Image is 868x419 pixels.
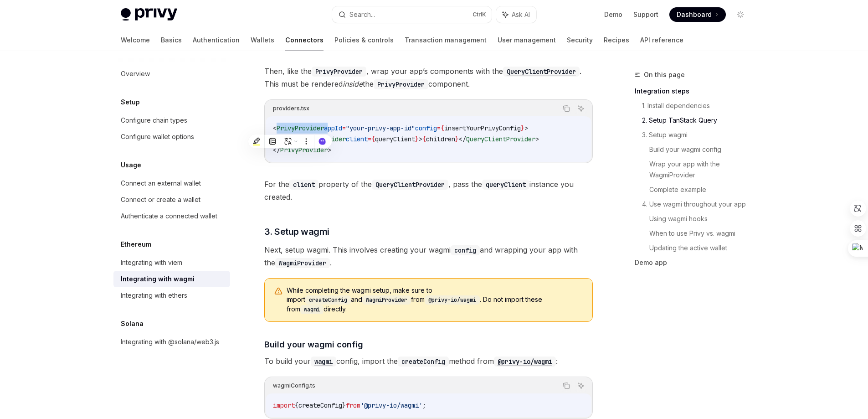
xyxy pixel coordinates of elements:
h5: Setup [121,97,140,108]
span: insertYourPrivyConfig [444,124,521,132]
span: Build your wagmi config [264,338,363,351]
a: 4. Use wagmi throughout your app [642,197,755,212]
button: Ask AI [575,103,587,114]
span: Then, like the , wrap your app’s components with the . This must be rendered the component. [264,65,593,90]
a: Integrating with viem [113,254,230,271]
code: createConfig [398,357,449,367]
div: Integrating with @solana/web3.js [121,336,219,347]
span: { [422,135,426,143]
a: 3. Setup wagmi [642,128,755,142]
div: Integrating with wagmi [121,274,195,285]
div: Configure chain types [121,115,187,126]
svg: Warning [274,287,283,296]
span: < [273,124,277,132]
a: Configure chain types [113,112,230,129]
button: Search...CtrlK [332,6,492,23]
span: On this page [644,69,685,80]
span: For the property of the , pass the instance you created. [264,178,593,203]
a: Demo [604,10,622,19]
span: > [524,124,528,132]
code: @privy-io/wagmi [494,357,556,367]
a: Dashboard [669,7,726,22]
code: createConfig [305,295,351,305]
a: @privy-io/wagmi [494,357,556,366]
span: import [273,401,295,409]
div: wagmiConfig.ts [273,380,315,392]
img: light logo [121,8,177,21]
a: Complete example [649,182,755,197]
h5: Ethereum [121,239,151,250]
span: } [342,401,346,409]
span: } [415,135,419,143]
span: children [426,135,455,143]
span: { [441,124,444,132]
a: Basics [161,29,182,51]
span: = [368,135,371,143]
span: { [295,401,298,409]
code: PrivyProvider [374,79,428,89]
code: PrivyProvider [312,67,366,77]
button: Copy the contents from the code block [560,380,572,392]
span: To build your config, import the method from : [264,355,593,367]
button: Ask AI [496,6,536,23]
span: </ [273,146,280,154]
a: Updating the active wallet [649,241,755,255]
span: createConfig [298,401,342,409]
span: Dashboard [677,10,712,19]
a: Integrating with @solana/web3.js [113,334,230,350]
span: { [371,135,375,143]
span: ; [422,401,426,409]
a: Support [633,10,658,19]
span: PrivyProvider [277,124,324,132]
a: Integration steps [635,84,755,98]
code: WagmiProvider [362,295,411,305]
a: 2. Setup TanStack Query [642,113,755,128]
code: @privy-io/wagmi [425,295,480,305]
div: Connect or create a wallet [121,194,200,205]
span: PrivyProvider [280,146,328,154]
a: QueryClientProvider [372,180,448,189]
div: Search... [349,9,375,20]
a: Security [567,29,593,51]
div: providers.tsx [273,103,309,114]
a: Welcome [121,29,150,51]
button: Toggle dark mode [733,7,748,22]
em: inside [343,79,363,88]
span: While completing the wagmi setup, make sure to import and from . Do not import these from directly. [287,286,583,314]
a: queryClient [482,180,529,189]
span: = [342,124,346,132]
a: Wallets [251,29,274,51]
button: Copy the contents from the code block [560,103,572,114]
a: Integrating with ethers [113,287,230,304]
div: Integrating with ethers [121,290,187,301]
span: = [437,124,441,132]
div: Integrating with viem [121,257,182,268]
span: } [521,124,524,132]
a: Authentication [193,29,240,51]
span: 3. Setup wagmi [264,225,329,238]
span: "your-privy-app-id" [346,124,415,132]
span: > [328,146,331,154]
a: Transaction management [405,29,487,51]
span: Ctrl K [473,11,486,18]
a: Configure wallet options [113,129,230,145]
a: Recipes [604,29,629,51]
a: When to use Privy vs. wagmi [649,226,755,241]
a: Connect or create a wallet [113,191,230,208]
code: wagmi [300,305,324,314]
a: QueryClientProvider [503,67,580,76]
span: from [346,401,360,409]
code: wagmi [311,357,336,367]
a: API reference [640,29,683,51]
code: QueryClientProvider [503,67,580,77]
a: wagmi [311,357,336,366]
span: '@privy-io/wagmi' [360,401,422,409]
a: Wrap your app with the WagmiProvider [649,157,755,182]
span: Next, setup wagmi. This involves creating your wagmi and wrapping your app with the . [264,243,593,269]
a: Policies & controls [334,29,394,51]
span: appId [324,124,342,132]
a: Overview [113,66,230,82]
span: config [415,124,437,132]
div: Authenticate a connected wallet [121,211,217,222]
a: Connectors [285,29,324,51]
